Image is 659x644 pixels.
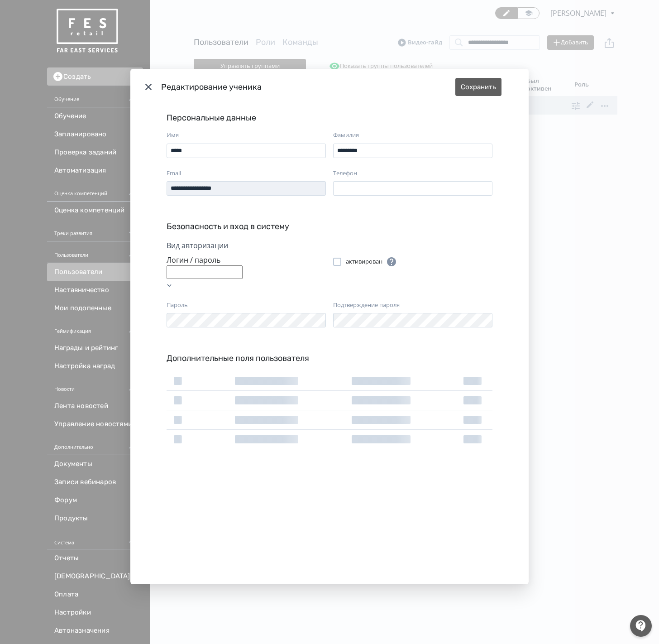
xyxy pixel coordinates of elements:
div: Дополнительные поля пользователя [167,353,492,364]
div: Modal [130,69,529,584]
label: Фамилия [333,131,359,140]
label: Подтверждение пароля [333,301,400,310]
div: Безопасность и вход в систему [167,221,492,232]
label: Телефон [333,169,357,178]
label: Пароль [167,301,188,310]
label: Имя [167,131,179,140]
div: Редактирование ученика [161,81,455,93]
div: Персональные данные [167,112,492,124]
label: Email [167,169,181,178]
button: Сохранить [455,78,501,96]
div: Вид авторизации [167,240,326,255]
div: активирован [346,256,397,267]
div: Логин / пароль [167,255,326,265]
